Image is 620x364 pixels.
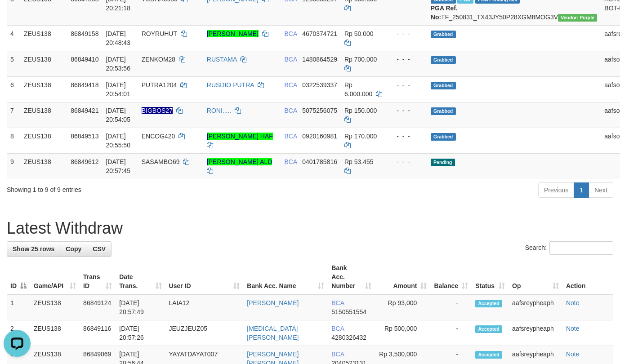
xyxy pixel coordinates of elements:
[430,260,472,294] th: Balance: activate to sort column ascending
[20,76,67,102] td: ZEUS138
[87,241,112,257] a: CSV
[247,299,299,306] a: [PERSON_NAME]
[60,241,87,257] a: Copy
[243,260,328,294] th: Bank Acc. Name: activate to sort column ascending
[30,260,80,294] th: Game/API: activate to sort column ascending
[566,351,580,358] a: Note
[344,107,377,114] span: Rp 150.000
[7,76,20,102] td: 6
[375,260,430,294] th: Amount: activate to sort column ascending
[116,260,165,294] th: Date Trans.: activate to sort column ascending
[302,133,337,140] span: Copy 0920160981 to clipboard
[7,128,20,153] td: 8
[475,300,502,307] span: Accepted
[431,82,456,89] span: Grabbed
[80,294,116,320] td: 86849124
[207,158,272,165] a: [PERSON_NAME] ALD
[284,107,297,114] span: BCA
[431,133,456,141] span: Grabbed
[20,51,67,76] td: ZEUS138
[389,106,424,115] div: - - -
[431,56,456,64] span: Grabbed
[142,30,177,37] span: ROYRUHUT
[20,153,67,179] td: ZEUS138
[389,55,424,64] div: - - -
[302,30,337,37] span: Copy 4670374721 to clipboard
[106,133,130,149] span: [DATE] 20:55:50
[344,81,372,98] span: Rp 6.000.000
[284,30,297,37] span: BCA
[525,241,613,255] label: Search:
[165,260,244,294] th: User ID: activate to sort column ascending
[7,260,30,294] th: ID: activate to sort column descending
[549,241,613,255] input: Search:
[7,153,20,179] td: 9
[106,107,130,123] span: [DATE] 20:54:05
[165,294,244,320] td: LAIA12
[142,107,173,114] span: Nama rekening ada tanda titik/strip, harap diedit
[142,56,175,63] span: ZENKOM28
[344,56,377,63] span: Rp 700.000
[566,299,580,306] a: Note
[344,158,374,165] span: Rp 53.455
[472,260,508,294] th: Status: activate to sort column ascending
[80,320,116,346] td: 86849116
[589,182,613,198] a: Next
[7,320,30,346] td: 2
[93,245,106,253] span: CSV
[331,334,366,341] span: Copy 4280326432 to clipboard
[431,159,455,166] span: Pending
[207,56,237,63] a: RUSTAMA
[344,133,377,140] span: Rp 170.000
[389,29,424,38] div: - - -
[331,325,344,332] span: BCA
[302,158,337,165] span: Copy 0401785816 to clipboard
[558,14,597,22] span: Vendor URL: https://trx4.1velocity.biz
[7,241,60,257] a: Show 25 rows
[430,294,472,320] td: -
[302,56,337,63] span: Copy 1480864529 to clipboard
[538,182,574,198] a: Previous
[7,219,613,237] h1: Latest Withdraw
[106,158,130,174] span: [DATE] 20:57:45
[566,325,580,332] a: Note
[284,158,297,165] span: BCA
[20,25,67,51] td: ZEUS138
[142,158,180,165] span: SASAMBO69
[431,4,458,21] b: PGA Ref. No:
[562,260,613,294] th: Action
[142,133,175,140] span: ENCOG420
[116,294,165,320] td: [DATE] 20:57:49
[431,107,456,115] span: Grabbed
[344,30,374,37] span: Rp 50.000
[207,133,273,140] a: [PERSON_NAME] HAF
[106,56,130,72] span: [DATE] 20:53:56
[247,325,299,341] a: [MEDICAL_DATA][PERSON_NAME]
[475,325,502,333] span: Accepted
[71,133,98,140] span: 86849513
[475,351,502,359] span: Accepted
[106,81,130,98] span: [DATE] 20:54:01
[331,351,344,358] span: BCA
[508,294,562,320] td: aafsreypheaph
[375,320,430,346] td: Rp 500,000
[508,320,562,346] td: aafsreypheaph
[66,245,81,253] span: Copy
[207,107,231,114] a: RONI.....
[7,294,30,320] td: 1
[30,320,80,346] td: ZEUS138
[331,299,344,306] span: BCA
[20,102,67,128] td: ZEUS138
[284,56,297,63] span: BCA
[4,4,31,31] button: Open LiveChat chat widget
[389,132,424,141] div: - - -
[116,320,165,346] td: [DATE] 20:57:26
[375,294,430,320] td: Rp 93,000
[430,320,472,346] td: -
[302,107,337,114] span: Copy 5075256075 to clipboard
[20,128,67,153] td: ZEUS138
[80,260,116,294] th: Trans ID: activate to sort column ascending
[71,30,98,37] span: 86849158
[508,260,562,294] th: Op: activate to sort column ascending
[71,81,98,89] span: 86849418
